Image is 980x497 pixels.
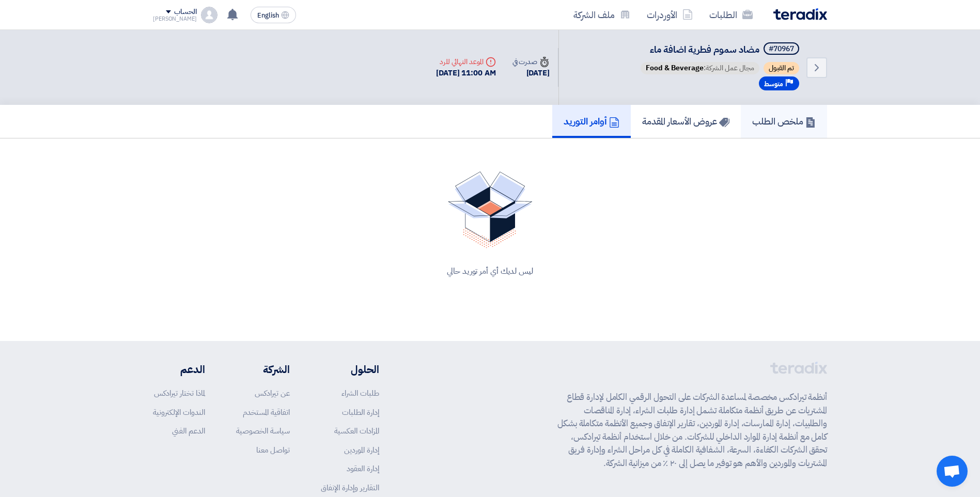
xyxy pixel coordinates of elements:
[557,391,827,470] p: أنظمة تيرادكس مخصصة لمساعدة الشركات على التحول الرقمي الكامل لإدارة قطاع المشتريات عن طريق أنظمة ...
[642,115,729,127] h5: عروض الأسعار المقدمة
[773,8,827,20] img: Teradix logo
[565,3,639,27] a: ملف الشركة
[701,3,761,27] a: الطلبات
[639,42,801,57] h5: مضاد سموم فطرية اضافة ماء
[769,45,794,53] div: #70967
[334,425,379,437] a: المزادات العكسية
[165,265,815,277] div: ليس لديك أي أمر توريد حالي
[153,16,197,22] div: [PERSON_NAME]
[752,115,816,127] h5: ملخص الطلب
[201,7,217,23] img: profile_test.png
[172,425,205,437] a: الدعم الفني
[347,463,379,474] a: إدارة العقود
[154,387,205,399] a: لماذا تختار تيرادكس
[341,387,379,399] a: طلبات الشراء
[257,12,279,19] span: English
[344,444,379,456] a: إدارة الموردين
[321,362,379,377] li: الحلول
[321,482,379,493] a: التقارير وإدارة الإنفاق
[764,62,799,74] span: تم القبول
[764,79,783,89] span: متوسط
[255,387,290,399] a: عن تيرادكس
[153,362,205,377] li: الدعم
[436,56,496,67] div: الموعد النهائي للرد
[436,67,496,79] div: [DATE] 11:00 AM
[741,105,827,138] a: ملخص الطلب
[512,67,550,79] div: [DATE]
[342,407,379,418] a: إدارة الطلبات
[256,444,290,456] a: تواصل معنا
[552,105,631,138] a: أوامر التوريد
[631,105,741,138] a: عروض الأسعار المقدمة
[448,172,533,248] img: No Quotations Found!
[174,8,196,17] div: الحساب
[646,63,704,73] span: Food & Beverage
[243,407,290,418] a: اتفاقية المستخدم
[650,42,759,56] span: مضاد سموم فطرية اضافة ماء
[937,456,968,487] div: Open chat
[641,62,759,74] span: مجال عمل الشركة:
[236,425,290,437] a: سياسة الخصوصية
[251,7,296,23] button: English
[512,56,550,67] div: صدرت في
[639,3,701,27] a: الأوردرات
[564,115,619,127] h5: أوامر التوريد
[236,362,290,377] li: الشركة
[153,407,205,418] a: الندوات الإلكترونية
